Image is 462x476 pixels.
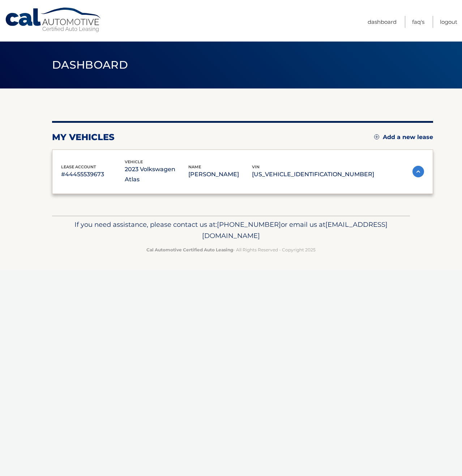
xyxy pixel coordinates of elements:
[5,7,102,33] a: Cal Automotive
[146,247,233,252] strong: Cal Automotive Certified Auto Leasing
[188,164,201,169] span: name
[125,159,143,164] span: vehicle
[374,134,433,141] a: Add a new lease
[440,16,457,28] a: Logout
[52,58,128,72] span: Dashboard
[374,134,379,139] img: add.svg
[217,220,281,229] span: [PHONE_NUMBER]
[188,169,252,179] p: [PERSON_NAME]
[52,132,115,143] h2: my vehicles
[412,16,424,28] a: FAQ's
[412,166,424,177] img: accordion-active.svg
[57,219,405,242] p: If you need assistance, please contact us at: or email us at
[252,164,260,169] span: vin
[57,246,405,254] p: - All Rights Reserved - Copyright 2025
[252,169,374,179] p: [US_VEHICLE_IDENTIFICATION_NUMBER]
[368,16,397,28] a: Dashboard
[61,169,125,179] p: #44455539673
[125,164,188,185] p: 2023 Volkswagen Atlas
[61,164,96,169] span: lease account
